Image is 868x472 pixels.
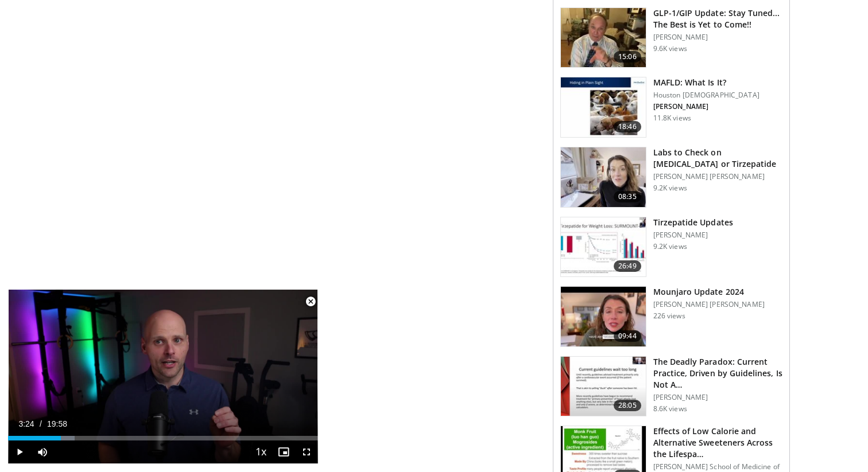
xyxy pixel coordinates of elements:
[560,356,782,417] a: 28:05 The Deadly Paradox: Current Practice, Driven by Guidelines, Is Not A… [PERSON_NAME] 8.6K views
[614,191,641,202] span: 08:35
[653,393,782,402] p: [PERSON_NAME]
[18,419,34,428] span: 3:24
[249,440,272,463] button: Playback Rate
[614,260,641,272] span: 26:49
[653,404,687,414] p: 8.6K views
[653,172,782,181] p: [PERSON_NAME] [PERSON_NAME]
[295,440,318,463] button: Fullscreen
[561,357,646,416] img: 268393cb-d3f6-4886-9bab-8cb750ff858e.150x105_q85_crop-smart_upscale.jpg
[653,356,782,391] h3: The Deadly Paradox: Current Practice, Driven by Guidelines, Is Not A…
[653,7,782,30] h3: GLP-1/GIP Update: Stay Tuned... The Best is Yet to Come!!
[561,77,646,137] img: 413dc738-b12d-4fd3-9105-56a13100a2ee.150x105_q85_crop-smart_upscale.jpg
[653,33,782,42] p: [PERSON_NAME]
[653,311,685,321] p: 226 views
[614,400,641,411] span: 28:05
[653,44,687,53] p: 9.6K views
[653,77,759,88] h3: MAFLD: What Is It?
[47,419,67,428] span: 19:58
[653,286,765,298] h3: Mounjaro Update 2024
[299,290,322,314] button: Close
[653,91,759,100] p: Houston [DEMOGRAPHIC_DATA]
[560,286,782,347] a: 09:44 Mounjaro Update 2024 [PERSON_NAME] [PERSON_NAME] 226 views
[653,102,759,111] p: [PERSON_NAME]
[561,217,646,277] img: 427d1383-ab89-434b-96e2-42dd17861ad8.150x105_q85_crop-smart_upscale.jpg
[653,426,782,460] h3: Effects of Low Calorie and Alternative Sweeteners Across the Lifespa…
[653,217,733,228] h3: Tirzepatide Updates
[560,77,782,138] a: 18:46 MAFLD: What Is It? Houston [DEMOGRAPHIC_DATA] [PERSON_NAME] 11.8K views
[8,290,318,464] video-js: Video Player
[560,7,782,68] a: 15:06 GLP-1/GIP Update: Stay Tuned... The Best is Yet to Come!! [PERSON_NAME] 9.6K views
[653,184,687,193] p: 9.2K views
[560,217,782,278] a: 26:49 Tirzepatide Updates [PERSON_NAME] 9.2K views
[653,300,765,309] p: [PERSON_NAME] [PERSON_NAME]
[561,287,646,346] img: e136664d-721f-4958-904c-9724482d1bd7.150x105_q85_crop-smart_upscale.jpg
[561,147,646,207] img: ae75f7e5-e621-4a3c-9172-9ac0a49a03ad.150x105_q85_crop-smart_upscale.jpg
[614,330,641,342] span: 09:44
[561,8,646,68] img: 5685c73f-c468-4b34-bc26-a89a3dc2dd16.150x105_q85_crop-smart_upscale.jpg
[614,121,641,132] span: 18:46
[40,419,42,428] span: /
[8,440,31,463] button: Play
[653,231,733,240] p: [PERSON_NAME]
[560,147,782,208] a: 08:35 Labs to Check on [MEDICAL_DATA] or Tirzepatide [PERSON_NAME] [PERSON_NAME] 9.2K views
[614,51,641,63] span: 15:06
[653,114,691,123] p: 11.8K views
[653,242,687,251] p: 9.2K views
[653,147,782,170] h3: Labs to Check on [MEDICAL_DATA] or Tirzepatide
[272,440,295,463] button: Enable picture-in-picture mode
[31,440,54,463] button: Mute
